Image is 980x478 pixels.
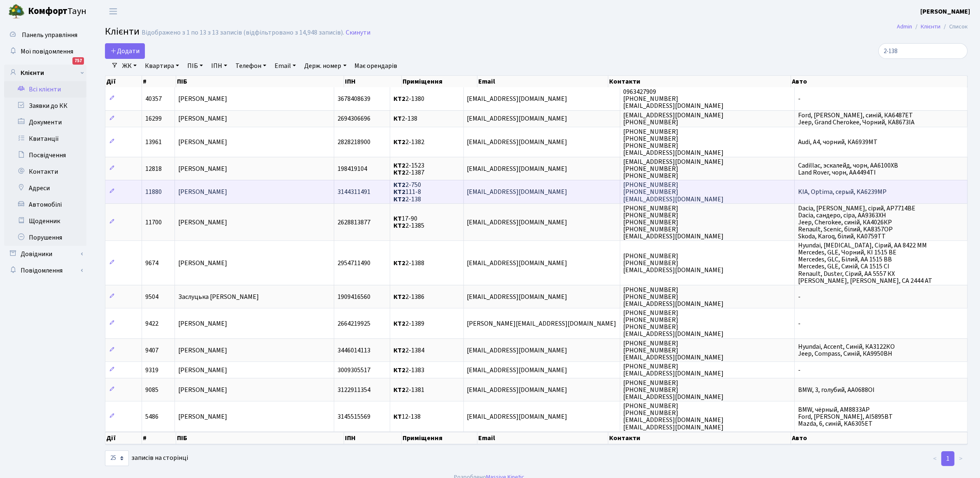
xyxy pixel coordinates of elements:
span: Audi, A4, чорний, КА6939МТ [798,138,878,147]
span: 3122911354 [338,385,370,394]
span: 2828218900 [338,138,370,147]
a: Скинути [346,29,370,37]
span: Dacia, [PERSON_NAME], сірий, АР7714ВЕ Dacia, сандеро, сіра, АА9363ХН Jeep, Cherokee, синій, КА402... [798,204,915,241]
a: Має орендарів [351,59,401,73]
span: [PHONE_NUMBER] [PHONE_NUMBER] [PHONE_NUMBER] [EMAIL_ADDRESS][DOMAIN_NAME] [624,127,724,157]
b: Комфорт [28,5,68,18]
span: 0963427909 [PHONE_NUMBER] [EMAIL_ADDRESS][DOMAIN_NAME] [624,87,724,110]
b: КТ2 [393,346,405,355]
span: 9504 [145,292,158,301]
a: Мої повідомлення757 [4,43,86,60]
span: [PHONE_NUMBER] [PHONE_NUMBER] [EMAIL_ADDRESS][DOMAIN_NAME] [EMAIL_ADDRESS][DOMAIN_NAME] [624,401,724,431]
a: Щоденник [4,213,86,229]
span: [EMAIL_ADDRESS][DOMAIN_NAME] [467,188,568,197]
b: [PERSON_NAME] [920,7,970,16]
select: записів на сторінці [105,450,129,466]
span: 9319 [145,366,158,375]
span: [EMAIL_ADDRESS][DOMAIN_NAME] [PHONE_NUMBER] [PHONE_NUMBER] [624,157,724,180]
b: КТ2 [393,385,405,394]
a: Панель управління [4,27,86,43]
span: [PERSON_NAME] [178,346,227,355]
span: [PERSON_NAME] [178,366,227,375]
span: BMW, 3, голубий, AA0688ОІ [798,385,875,394]
b: КТ2 [393,292,405,301]
a: ІПН [208,59,230,73]
a: Клієнти [4,65,86,81]
b: КТ2 [393,195,405,204]
span: [PERSON_NAME] [178,319,227,328]
span: 12818 [145,164,162,173]
span: 11880 [145,188,162,197]
b: КТ2 [393,366,405,375]
span: [EMAIL_ADDRESS][DOMAIN_NAME] [467,346,568,355]
b: КТ2 [393,188,405,197]
span: 2-1380 [393,94,424,103]
span: KIA, Optima, серый, KA6239MP [798,188,887,197]
span: [PHONE_NUMBER] [EMAIL_ADDRESS][DOMAIN_NAME] [624,362,724,378]
a: Додати [105,43,145,59]
span: [EMAIL_ADDRESS][DOMAIN_NAME] [467,292,568,301]
span: [PHONE_NUMBER] [PHONE_NUMBER] [PHONE_NUMBER] [PHONE_NUMBER] [EMAIL_ADDRESS][DOMAIN_NAME] [624,204,724,241]
th: Контакти [608,432,791,444]
span: - [798,366,801,375]
th: Авто [791,76,968,87]
a: Клієнти [921,22,940,31]
nav: breadcrumb [885,18,980,35]
span: [PHONE_NUMBER] [PHONE_NUMBER] [EMAIL_ADDRESS][DOMAIN_NAME] [624,339,724,362]
span: [PHONE_NUMBER] [PHONE_NUMBER] [EMAIL_ADDRESS][DOMAIN_NAME] [624,252,724,275]
span: 2628813877 [338,218,370,227]
span: 2-1389 [393,319,424,328]
b: КТ2 [393,94,405,103]
span: [EMAIL_ADDRESS][DOMAIN_NAME] [467,259,568,268]
span: [PERSON_NAME][EMAIL_ADDRESS][DOMAIN_NAME] [467,319,617,328]
b: КТ [393,412,402,421]
span: [PHONE_NUMBER] [PHONE_NUMBER] [EMAIL_ADDRESS][DOMAIN_NAME] [624,378,724,401]
span: 9085 [145,385,158,394]
span: [EMAIL_ADDRESS][DOMAIN_NAME] [467,218,568,227]
span: [PERSON_NAME] [178,164,227,173]
th: ПІБ [176,76,344,87]
b: КТ [393,114,402,124]
button: Переключити навігацію [103,5,123,18]
span: [EMAIL_ADDRESS][DOMAIN_NAME] [467,138,568,147]
span: [EMAIL_ADDRESS][DOMAIN_NAME] [467,412,568,421]
span: [EMAIL_ADDRESS][DOMAIN_NAME] [467,114,568,124]
span: Панель управління [22,30,77,40]
span: [PERSON_NAME] [178,218,227,227]
span: 2-1384 [393,346,424,355]
a: ЖК [119,59,140,73]
span: [PERSON_NAME] [178,114,227,124]
span: 2694306696 [338,114,370,124]
th: Email [477,432,608,444]
span: 2-1388 [393,259,424,268]
div: Відображено з 1 по 13 з 13 записів (відфільтровано з 14,948 записів). [142,29,344,37]
span: [PERSON_NAME] [178,412,227,421]
span: [EMAIL_ADDRESS][DOMAIN_NAME] [467,94,568,103]
span: 3678408639 [338,94,370,103]
th: Дії [105,76,142,87]
a: Порушення [4,229,86,246]
a: Заявки до КК [4,98,86,114]
span: Заслуцька [PERSON_NAME] [178,292,259,301]
span: 3009305517 [338,366,370,375]
a: Admin [897,22,912,31]
a: Довідники [4,246,86,262]
span: 1909416560 [338,292,370,301]
a: Всі клієнти [4,81,86,98]
span: 2-138 [393,114,417,124]
th: # [142,76,176,87]
a: Адреси [4,180,86,196]
input: Пошук... [878,43,968,59]
th: ПІБ [176,432,344,444]
div: 757 [72,57,84,65]
span: 9674 [145,259,158,268]
span: [EMAIL_ADDRESS][DOMAIN_NAME] [467,164,568,173]
span: [PERSON_NAME] [178,138,227,147]
span: [PERSON_NAME] [178,385,227,394]
a: Контакти [4,163,86,180]
span: 2664219925 [338,319,370,328]
span: 5486 [145,412,158,421]
span: 198419104 [338,164,367,173]
span: 9407 [145,346,158,355]
a: 1 [941,451,954,466]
